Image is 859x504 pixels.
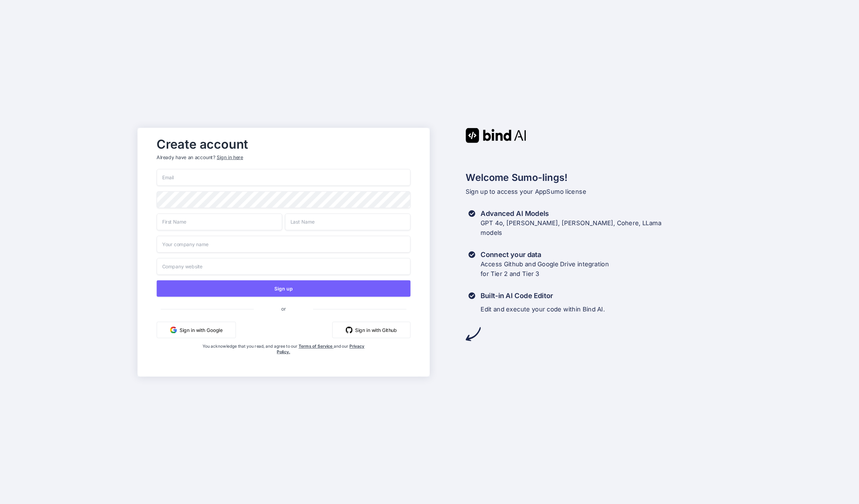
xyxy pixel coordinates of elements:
p: Edit and execute your code within Bind AI. [481,305,605,314]
button: Sign in with Google [157,321,236,338]
input: Company website [157,258,410,275]
div: Sign in here [217,154,243,161]
p: Already have an account? [157,154,410,161]
p: Sign up to access your AppSumo license [466,187,722,196]
h2: Create account [157,139,410,149]
input: Your company name [157,236,410,253]
img: github [345,326,352,333]
button: Sign up [157,280,410,297]
button: Sign in with Github [332,321,410,338]
h3: Connect your data [481,250,609,259]
h3: Built-in AI Code Editor [481,291,605,301]
div: You acknowledge that you read, and agree to our and our [199,343,368,371]
input: Email [157,169,410,186]
input: Last Name [285,213,410,230]
input: First Name [157,213,282,230]
img: google [170,326,177,333]
h2: Welcome Sumo-lings! [466,170,722,185]
p: GPT 4o, [PERSON_NAME], [PERSON_NAME], Cohere, LLama models [481,218,661,237]
h3: Advanced AI Models [481,209,661,218]
a: Terms of Service [299,343,334,348]
img: arrow [466,326,481,341]
a: Privacy Policy. [277,343,364,354]
span: or [254,300,313,317]
p: Access Github and Google Drive integration for Tier 2 and Tier 3 [481,259,609,278]
img: Bind AI logo [466,128,526,143]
